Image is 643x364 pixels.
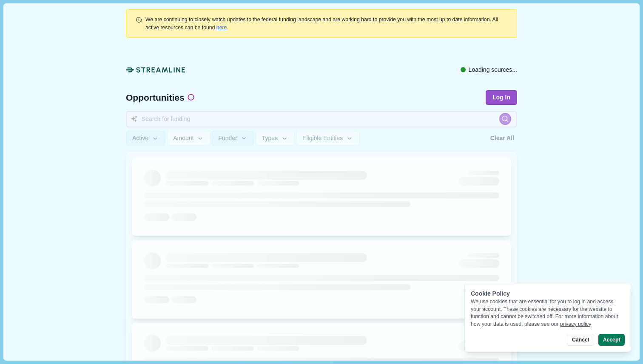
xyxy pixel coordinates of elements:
[126,93,185,102] span: Opportunities
[567,334,594,346] button: Cancel
[598,334,625,346] button: Accept
[296,131,359,146] button: Eligible Entities
[560,321,592,327] a: privacy policy
[471,298,625,328] div: We use cookies that are essential for you to log in and access your account. These cookies are ne...
[487,131,517,146] button: Clear All
[167,131,211,146] button: Amount
[145,17,498,30] span: We are continuing to closely watch updates to the federal funding landscape and are working hard ...
[471,290,510,297] span: Cookie Policy
[132,135,148,142] span: Active
[469,65,517,74] span: Loading sources...
[126,131,165,146] button: Active
[302,135,343,142] span: Eligible Entities
[145,16,508,31] div: .
[212,131,254,146] button: Funder
[486,90,517,105] button: Log In
[256,131,295,146] button: Types
[262,135,278,142] span: Types
[216,25,227,31] a: here
[173,135,193,142] span: Amount
[218,135,237,142] span: Funder
[126,111,517,127] input: Search for funding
